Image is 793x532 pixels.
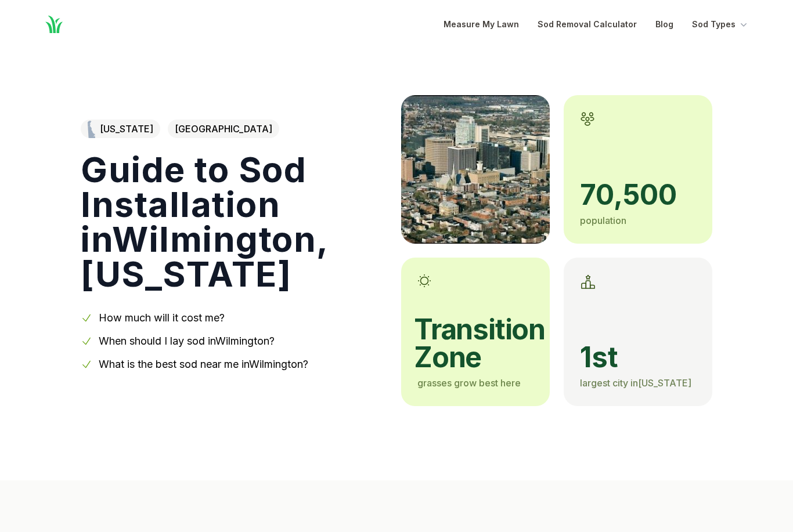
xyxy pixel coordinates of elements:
span: 1st [580,343,696,371]
span: [GEOGRAPHIC_DATA] [168,120,279,138]
span: largest city in [US_STATE] [580,377,691,389]
span: grasses grow best here [417,377,521,389]
button: Sod Types [692,17,749,31]
h1: Guide to Sod Installation in Wilmington , [US_STATE] [81,152,383,291]
a: Measure My Lawn [444,17,519,31]
a: How much will it cost me? [99,312,225,324]
span: transition zone [414,316,534,371]
a: Blog [655,17,673,31]
a: [US_STATE] [81,120,160,138]
a: When should I lay sod inWilmington? [99,335,275,347]
img: Delaware state outline [88,121,95,139]
span: population [580,215,626,226]
span: 70,500 [580,181,696,209]
a: Sod Removal Calculator [538,17,637,31]
img: A picture of Wilmington [401,95,550,244]
a: What is the best sod near me inWilmington? [99,358,308,370]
